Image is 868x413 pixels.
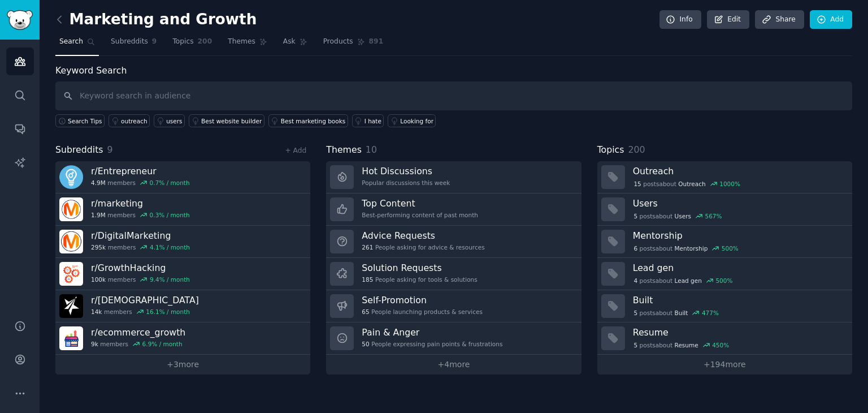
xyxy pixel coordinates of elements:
a: +194more [597,355,852,375]
span: Search Tips [68,117,102,125]
a: Subreddits9 [107,33,160,56]
span: 50 [362,340,369,348]
a: Products891 [319,33,387,56]
span: 891 [369,37,384,47]
a: Topics200 [168,33,216,56]
span: Resume [675,341,698,349]
div: post s about [633,308,720,318]
h3: Advice Requests [362,230,484,242]
div: People asking for tools & solutions [362,276,477,283]
h3: r/ [DEMOGRAPHIC_DATA] [91,294,199,306]
span: Products [323,37,353,47]
h3: Resume [633,326,844,338]
span: 295k [91,243,106,251]
span: 1.9M [91,211,106,219]
h3: Self-Promotion [362,294,483,306]
a: r/[DEMOGRAPHIC_DATA]14kmembers16.1% / month [55,290,310,322]
a: Users5postsaboutUsers567% [597,193,852,226]
a: r/DigitalMarketing295kmembers4.1% / month [55,226,310,258]
span: 261 [362,243,373,251]
div: People expressing pain points & frustrations [362,340,502,348]
div: members [91,276,190,283]
div: members [91,179,190,187]
a: r/GrowthHacking100kmembers9.4% / month [55,258,310,290]
div: 6.9 % / month [142,340,183,348]
div: post s about [633,243,740,253]
span: 6 [633,244,637,252]
div: 450 % [712,341,729,349]
a: Looking for [388,114,436,127]
span: Themes [228,37,255,47]
div: People asking for advice & resources [362,243,484,251]
span: 5 [633,212,637,220]
img: GummySearch logo [7,10,33,30]
span: Themes [326,143,362,157]
h3: Outreach [633,165,844,177]
h3: Built [633,294,844,306]
span: 9k [91,340,98,348]
a: + Add [285,147,306,154]
h3: r/ ecommerce_growth [91,326,185,338]
span: 200 [198,37,212,47]
span: Built [675,309,688,317]
a: Solution Requests185People asking for tools & solutions [326,258,581,290]
div: Popular discussions this week [362,179,450,187]
a: r/ecommerce_growth9kmembers6.9% / month [55,322,310,355]
a: r/Entrepreneur4.9Mmembers0.7% / month [55,161,310,193]
h3: Mentorship [633,230,844,242]
img: GrowthHacking [59,262,83,286]
a: Add [810,10,852,29]
a: Built5postsaboutBuilt477% [597,290,852,322]
div: 9.4 % / month [150,276,190,283]
a: Info [659,10,701,29]
span: 4.9M [91,179,106,187]
div: 500 % [722,244,739,252]
div: members [91,243,190,251]
span: Topics [597,143,624,157]
img: DigitalMarketing [59,230,83,253]
a: Best website builder [189,114,264,127]
div: Best-performing content of past month [362,211,478,219]
div: 500 % [715,277,732,285]
span: Users [675,212,691,220]
h3: Users [633,197,844,209]
a: +4more [326,355,581,375]
a: I hate [352,114,384,127]
a: Self-Promotion65People launching products & services [326,290,581,322]
span: Lead gen [675,277,702,285]
div: I hate [364,117,381,125]
span: 14k [91,308,102,316]
h2: Marketing and Growth [55,11,257,29]
a: Outreach15postsaboutOutreach1000% [597,161,852,193]
span: Topics [172,37,193,47]
h3: Pain & Anger [362,326,502,338]
div: People launching products & services [362,308,483,316]
div: 567 % [705,212,722,220]
a: Pain & Anger50People expressing pain points & frustrations [326,322,581,355]
div: 0.3 % / month [150,211,190,219]
div: 4.1 % / month [150,243,190,251]
a: Resume5postsaboutResume450% [597,322,852,355]
div: 16.1 % / month [146,308,190,316]
label: Keyword Search [55,65,127,76]
span: Mentorship [675,244,708,252]
span: 9 [107,144,113,155]
div: post s about [633,211,723,221]
h3: Lead gen [633,262,844,274]
a: users [154,114,185,127]
a: Mentorship6postsaboutMentorship500% [597,226,852,258]
a: +3more [55,355,310,375]
div: Best website builder [201,117,262,125]
a: Top ContentBest-performing content of past month [326,193,581,226]
div: members [91,308,199,316]
img: Entrepreneur [59,165,83,189]
a: Share [755,10,804,29]
div: Best marketing books [281,117,346,125]
div: post s about [633,340,730,350]
div: post s about [633,276,734,286]
span: 100k [91,276,106,283]
h3: r/ GrowthHacking [91,262,190,274]
div: members [91,340,185,348]
a: Edit [707,10,749,29]
span: Outreach [678,180,705,188]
